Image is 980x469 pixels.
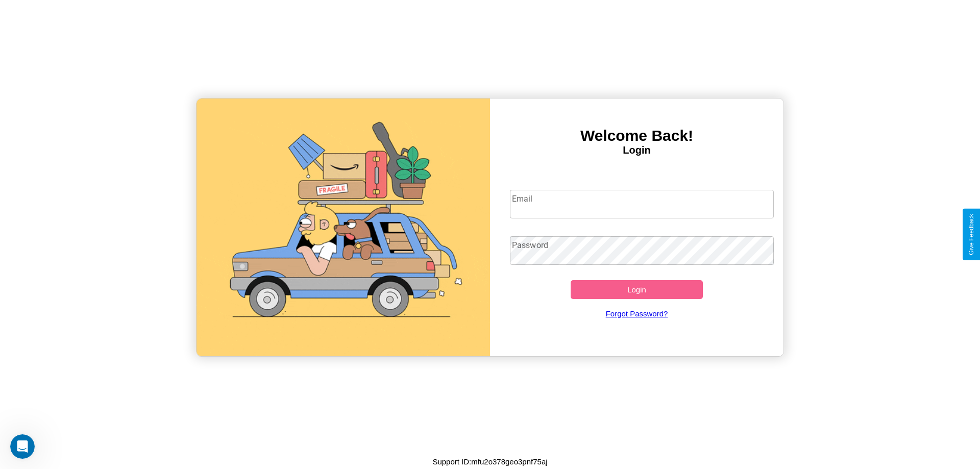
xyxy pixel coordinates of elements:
h4: Login [490,144,783,156]
iframe: Intercom live chat [10,434,35,459]
p: Support ID: mfu2o378geo3pnf75aj [432,455,547,468]
img: gif [197,98,490,356]
a: Forgot Password? [505,299,769,328]
div: Give Feedback [968,214,975,255]
h3: Welcome Back! [490,127,783,144]
button: Login [571,280,703,299]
